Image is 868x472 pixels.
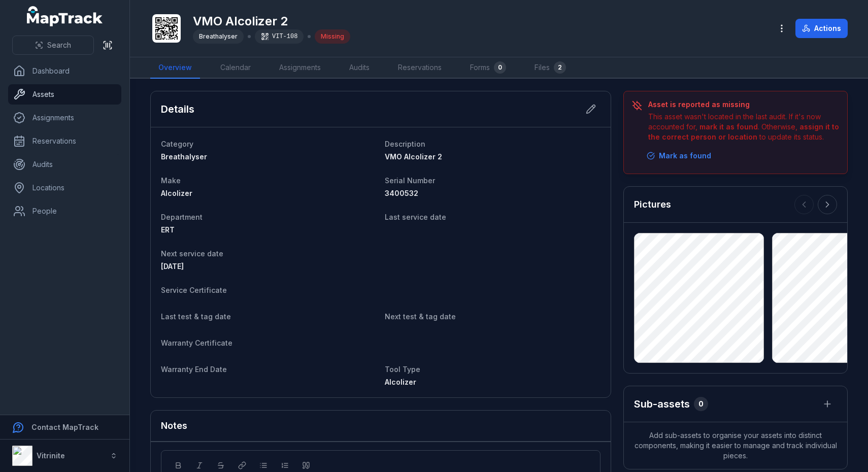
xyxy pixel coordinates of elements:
[47,40,71,50] span: Search
[161,286,227,294] span: Service Certificate
[8,178,121,198] a: Locations
[385,176,435,185] span: Serial Number
[31,423,98,431] strong: Contact MapTrack
[27,6,103,26] a: MapTrack
[640,146,718,165] button: Mark as found
[8,131,121,151] a: Reservations
[385,140,425,148] span: Description
[161,339,232,347] span: Warranty Certificate
[634,197,671,212] h3: Pictures
[694,397,708,411] div: 0
[385,312,456,321] span: Next test & tag date
[161,312,231,321] span: Last test & tag date
[795,19,848,38] button: Actions
[12,36,94,55] button: Search
[526,57,574,79] a: Files2
[161,249,223,258] span: Next service date
[161,365,227,374] span: Warranty End Date
[8,108,121,128] a: Assignments
[385,365,420,374] span: Tool Type
[161,152,207,161] span: Breathalyser
[150,57,200,79] a: Overview
[634,397,690,411] h2: Sub-assets
[648,112,839,142] div: This asset wasn't located in the last audit. If it's now accounted for, . Otherwise, to update it...
[161,262,184,271] time: 22/10/2025, 12:00:00 am
[161,213,203,221] span: Department
[161,262,184,271] span: [DATE]
[161,102,194,116] h2: Details
[161,140,193,148] span: Category
[212,57,259,79] a: Calendar
[8,154,121,175] a: Audits
[494,61,506,74] div: 0
[161,419,187,433] h3: Notes
[390,57,450,79] a: Reservations
[161,225,175,234] span: ERT
[462,57,514,79] a: Forms0
[315,29,350,44] div: Missing
[271,57,329,79] a: Assignments
[8,84,121,105] a: Assets
[8,201,121,221] a: People
[199,32,238,40] span: Breathalyser
[699,122,758,131] strong: mark it as found
[648,99,839,110] h3: Asset is reported as missing
[385,152,442,161] span: VMO Alcolizer 2
[554,61,566,74] div: 2
[385,378,416,386] span: Alcolizer
[37,451,65,460] strong: Vitrinite
[8,61,121,81] a: Dashboard
[255,29,304,44] div: VIT-108
[385,213,446,221] span: Last service date
[161,189,192,197] span: Alcolizer
[341,57,378,79] a: Audits
[385,189,418,197] span: 3400532
[161,176,181,185] span: Make
[624,422,847,469] span: Add sub-assets to organise your assets into distinct components, making it easier to manage and t...
[193,13,350,29] h1: VMO Alcolizer 2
